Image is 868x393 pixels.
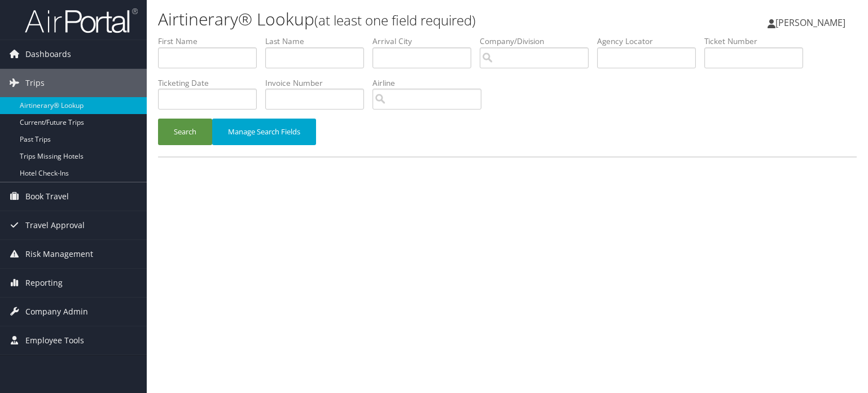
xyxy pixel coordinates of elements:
label: Ticket Number [704,36,812,47]
label: Ticketing Date [158,77,265,89]
small: (at least one field required) [314,11,476,29]
label: Airline [372,77,490,89]
label: Company/Division [480,36,597,47]
label: Invoice Number [265,77,372,89]
span: Reporting [25,269,63,297]
a: [PERSON_NAME] [768,6,857,40]
h1: Airtinerary® Lookup [158,7,624,31]
span: Dashboards [25,40,71,68]
label: First Name [158,36,265,47]
label: Agency Locator [597,36,704,47]
button: Manage Search Fields [212,119,316,145]
label: Arrival City [372,36,480,47]
span: [PERSON_NAME] [775,16,845,29]
img: airportal-logo.png [25,7,138,34]
button: Search [158,119,212,145]
span: Trips [25,69,45,97]
span: Risk Management [25,240,93,268]
span: Company Admin [25,298,88,326]
span: Travel Approval [25,211,85,239]
span: Employee Tools [25,326,84,355]
span: Book Travel [25,182,69,211]
label: Last Name [265,36,372,47]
